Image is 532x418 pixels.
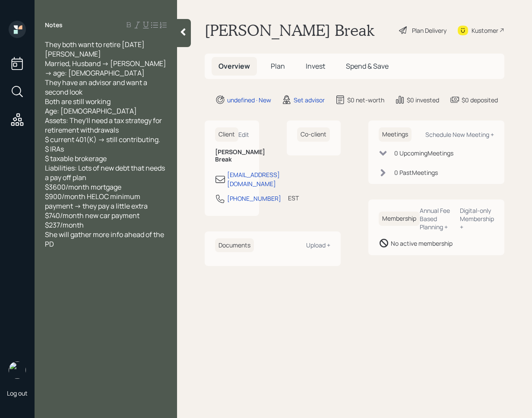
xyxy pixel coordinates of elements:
[45,49,101,59] span: [PERSON_NAME]
[9,361,26,379] img: retirable_logo.png
[472,26,498,35] div: Kustomer
[45,21,63,29] label: Notes
[45,106,137,116] span: Age: [DEMOGRAPHIC_DATA]
[346,61,389,71] span: Spend & Save
[425,130,494,139] div: Schedule New Meeting +
[347,95,384,104] div: $0 net-worth
[45,230,165,249] span: She will gather more info ahead of the PD
[271,61,285,71] span: Plan
[45,211,139,220] span: $740/month new car payment
[460,206,494,231] div: Digital-only Membership +
[391,239,453,248] div: No active membership
[407,95,439,104] div: $0 invested
[462,95,498,104] div: $0 deposited
[218,61,250,71] span: Overview
[227,95,271,104] div: undefined · New
[45,144,64,154] span: $ IRAs
[412,26,446,35] div: Plan Delivery
[45,135,160,144] span: $ current 401(K) -> still contributing.
[227,194,281,203] div: [PHONE_NUMBER]
[227,170,280,188] div: [EMAIL_ADDRESS][DOMAIN_NAME]
[7,389,28,397] div: Log out
[294,95,325,104] div: Set advisor
[379,212,420,226] h6: Membership
[297,127,330,142] h6: Co-client
[45,154,107,163] span: $ taxable brokerage
[45,192,148,211] span: $900/month HELOC minimum payment -> they pay a little extra
[45,163,166,182] span: Liabilities: Lots of new debt that needs a pay off plan
[45,78,149,97] span: They have an advisor and want a second look
[45,116,163,135] span: Assets: They'll need a tax strategy for retirement withdrawals
[420,206,453,231] div: Annual Fee Based Planning +
[379,127,412,142] h6: Meetings
[215,238,254,253] h6: Documents
[45,40,145,49] span: They both want to retire [DATE]
[205,21,374,40] h1: [PERSON_NAME] Break
[45,59,168,78] span: Married, Husband -> [PERSON_NAME] -> age: [DEMOGRAPHIC_DATA]
[306,241,330,249] div: Upload +
[306,61,325,71] span: Invest
[45,182,121,192] span: $3600/month mortgage
[394,149,453,158] div: 0 Upcoming Meeting s
[215,149,249,163] h6: [PERSON_NAME] Break
[45,97,111,106] span: Both are still working
[45,220,84,230] span: $237/month
[394,168,438,177] div: 0 Past Meeting s
[215,127,238,142] h6: Client
[238,130,249,139] div: Edit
